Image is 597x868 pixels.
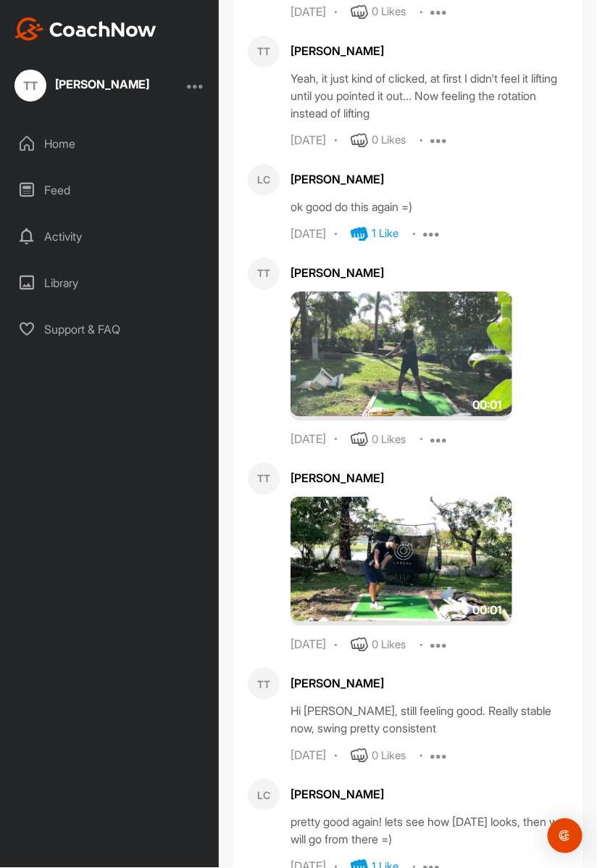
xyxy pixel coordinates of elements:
div: Open Intercom Messenger [548,819,583,853]
div: [PERSON_NAME] [291,264,568,281]
div: [PERSON_NAME] [291,42,568,59]
div: ok good do this again =) [291,198,568,215]
div: Activity [8,218,212,255]
img: CoachNow [14,17,156,41]
img: media [291,292,512,416]
div: 0 Likes [372,748,406,764]
div: [DATE] [291,637,326,652]
div: [DATE] [291,748,326,763]
div: TT [248,36,280,67]
div: pretty good again! lets see how [DATE] looks, then we will go from there =) [291,813,568,848]
div: TT [14,70,46,102]
div: 0 Likes [372,4,406,20]
div: [PERSON_NAME] [291,674,568,692]
div: 0 Likes [372,431,406,448]
div: Support & FAQ [8,311,212,347]
div: Hi [PERSON_NAME], still feeling good. Really stable now, swing pretty consistent [291,702,568,737]
div: 0 Likes [372,132,406,149]
div: Home [8,125,212,162]
div: TT [248,463,280,495]
span: 00:01 [472,601,501,619]
div: [DATE] [291,133,326,148]
div: Feed [8,172,212,208]
div: [PERSON_NAME] [55,78,149,90]
div: 1 Like [372,226,398,242]
span: 00:01 [472,396,501,413]
div: Yeah, it just kind of clicked, at first I didn't feel it lifting until you pointed it out... Now ... [291,70,568,122]
div: [DATE] [291,432,326,447]
div: LC [248,779,280,811]
div: [PERSON_NAME] [291,785,568,803]
div: [DATE] [291,5,326,20]
img: media [291,497,512,621]
div: TT [248,668,280,700]
div: [PERSON_NAME] [291,469,568,487]
div: TT [248,257,280,289]
div: [PERSON_NAME] [291,170,568,188]
div: [DATE] [291,227,326,241]
div: Library [8,265,212,301]
div: LC [248,164,280,196]
div: 0 Likes [372,637,406,653]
